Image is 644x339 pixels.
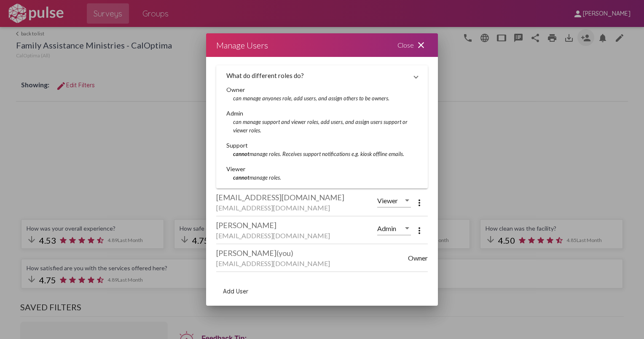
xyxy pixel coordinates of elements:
[233,174,250,181] b: cannot
[387,33,438,57] div: Close
[216,276,377,285] div: [EMAIL_ADDRESS][DOMAIN_NAME]
[276,248,293,258] span: (you)
[408,254,428,262] span: Owner
[414,198,424,208] mat-icon: more_vert
[216,248,408,258] div: [PERSON_NAME]
[223,288,248,295] span: Add User
[226,86,418,94] div: Owner
[216,259,408,267] div: [EMAIL_ADDRESS][DOMAIN_NAME]
[226,141,418,150] div: Support
[414,226,424,236] mat-icon: more_vert
[216,204,377,212] div: [EMAIL_ADDRESS][DOMAIN_NAME]
[411,194,428,210] button: More options menu
[416,40,426,50] mat-icon: close
[216,193,377,202] div: [EMAIL_ADDRESS][DOMAIN_NAME]
[226,72,408,79] mat-panel-title: What do different roles do?
[233,95,389,102] i: can manage anyones role, add users, and assign others to be owners.
[233,118,408,134] i: can manage support and viewer roles, add users, and assign users support or viewer roles.
[411,221,428,238] button: More options menu
[233,151,250,157] b: cannot
[377,224,396,232] span: Admin
[226,165,418,173] div: Viewer
[233,174,281,181] i: manage roles.
[216,284,255,299] button: add user
[216,86,428,188] div: What do different roles do?
[377,196,398,204] span: Viewer
[216,38,268,52] div: Manage Users
[216,65,428,86] mat-expansion-panel-header: What do different roles do?
[226,109,418,118] div: Admin
[233,151,404,157] i: manage roles. Receives support notifications e.g. kiosk offline emails.
[216,231,377,239] div: [EMAIL_ADDRESS][DOMAIN_NAME]
[216,221,377,230] div: [PERSON_NAME]
[411,277,428,294] button: More options menu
